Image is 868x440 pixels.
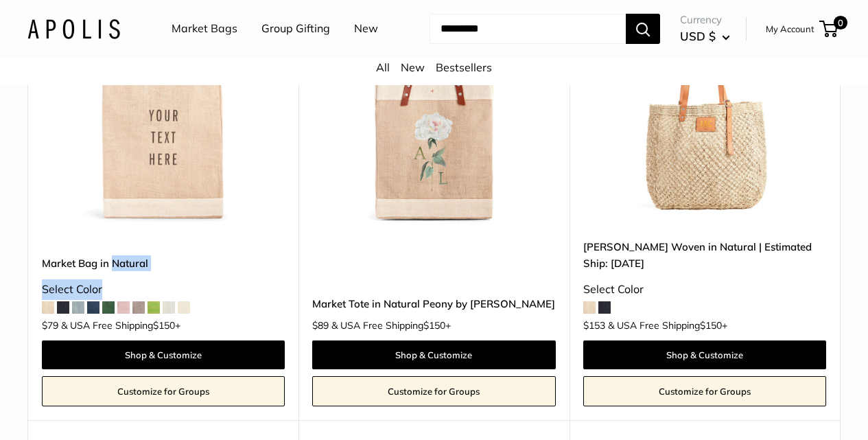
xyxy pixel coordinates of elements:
input: Search... [430,14,626,44]
button: Search [626,14,660,44]
a: Customize for Groups [583,376,826,406]
a: Shop & Customize [583,340,826,369]
a: All [376,60,390,74]
span: $79 [42,319,58,332]
span: USD $ [680,29,716,43]
a: Bestsellers [436,60,492,74]
span: $150 [153,319,175,332]
button: USD $ [680,25,730,47]
span: $150 [700,319,722,332]
span: & USA Free Shipping + [608,321,727,330]
span: $150 [423,319,445,332]
a: New [401,60,425,74]
a: My Account [766,21,814,37]
a: Market Tote in Natural Peony by [PERSON_NAME] [312,296,555,312]
span: $153 [583,319,605,332]
a: [PERSON_NAME] Woven in Natural | Estimated Ship: [DATE] [583,239,826,271]
a: Customize for Groups [312,376,555,406]
span: Currency [680,10,730,30]
span: & USA Free Shipping + [61,321,180,330]
span: $89 [312,319,329,332]
a: New [354,19,378,39]
a: Group Gifting [261,19,330,39]
img: Apolis [27,19,120,38]
a: Shop & Customize [42,340,285,369]
a: 0 [821,21,838,37]
a: Customize for Groups [42,376,285,406]
a: Shop & Customize [312,340,555,369]
a: Market Bags [172,19,237,39]
span: 0 [834,16,847,30]
div: Select Color [42,279,285,300]
a: Market Bag in Natural [42,255,285,271]
span: & USA Free Shipping + [331,321,451,330]
div: Select Color [583,279,826,300]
